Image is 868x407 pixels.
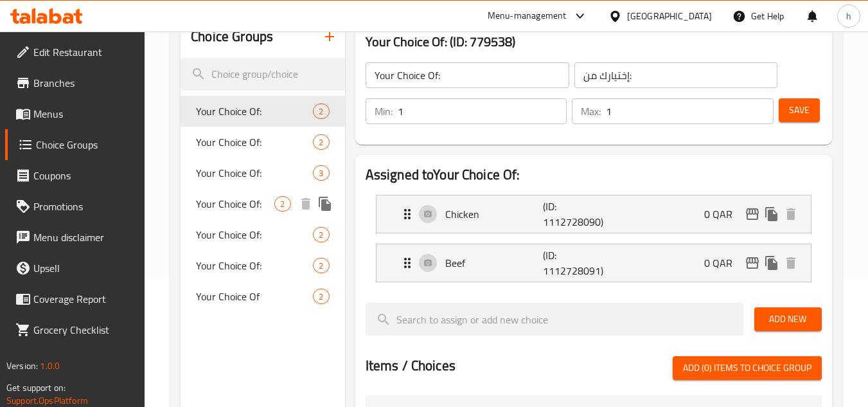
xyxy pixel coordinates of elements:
[743,204,762,224] button: edit
[313,104,329,119] div: Choices
[181,127,344,158] div: Your Choice Of:2
[196,134,313,150] span: Your Choice Of:
[366,239,822,287] li: Expand
[5,129,145,160] a: Choice Groups
[375,104,393,119] p: Min:
[314,136,328,149] span: 2
[33,75,135,91] span: Branches
[762,204,781,224] button: duplicate
[181,188,344,219] div: Your Choice Of:2deleteduplicate
[779,98,820,122] button: Save
[6,357,38,374] span: Version:
[196,165,313,181] span: Your Choice Of:
[5,37,145,68] a: Edit Restaurant
[315,194,335,213] button: duplicate
[181,158,344,188] div: Your Choice Of:3
[36,137,135,152] span: Choice Groups
[762,253,781,273] button: duplicate
[846,9,851,23] span: h
[33,199,135,214] span: Promotions
[5,253,145,284] a: Upsell
[5,68,145,98] a: Branches
[313,289,329,304] div: Choices
[5,191,145,222] a: Promotions
[274,196,290,212] div: Choices
[366,356,456,375] h2: Items / Choices
[196,258,313,273] span: Your Choice Of:
[196,104,313,119] span: Your Choice Of:
[704,206,743,222] p: 0 QAR
[704,255,743,271] p: 0 QAR
[6,379,66,396] span: Get support on:
[543,199,608,230] p: (ID: 1112728090)
[683,360,811,376] span: Add (0) items to choice group
[781,204,801,224] button: delete
[313,227,329,242] div: Choices
[5,222,145,253] a: Menu disclaimer
[366,32,822,52] h3: Your Choice Of: (ID: 779538)
[313,165,329,181] div: Choices
[275,198,290,210] span: 2
[296,194,315,213] button: delete
[765,311,811,327] span: Add New
[313,134,329,150] div: Choices
[376,195,811,233] div: Expand
[33,230,135,245] span: Menu disclaimer
[5,160,145,191] a: Coupons
[181,96,344,127] div: Your Choice Of:2
[5,314,145,345] a: Grocery Checklist
[181,58,344,91] input: search
[789,102,810,118] span: Save
[313,258,329,273] div: Choices
[33,44,135,60] span: Edit Restaurant
[196,227,313,242] span: Your Choice Of:
[33,322,135,338] span: Grocery Checklist
[543,248,608,278] p: (ID: 1112728091)
[181,281,344,312] div: Your Choice Of2
[196,289,313,304] span: Your Choice Of
[366,303,744,336] input: search
[196,196,274,212] span: Your Choice Of:
[181,250,344,281] div: Your Choice Of:2
[627,9,712,23] div: [GEOGRAPHIC_DATA]
[743,253,762,273] button: edit
[673,356,822,380] button: Add (0) items to choice group
[40,357,60,374] span: 1.0.0
[33,106,135,122] span: Menus
[314,291,328,303] span: 2
[314,167,328,179] span: 3
[181,219,344,250] div: Your Choice Of:2
[33,260,135,276] span: Upsell
[781,253,801,273] button: delete
[314,105,328,118] span: 2
[5,284,145,314] a: Coverage Report
[581,104,601,119] p: Max:
[366,165,822,185] h2: Assigned to Your Choice Of:
[445,255,544,271] p: Beef
[5,98,145,129] a: Menus
[191,27,273,46] h2: Choice Groups
[366,190,822,239] li: Expand
[314,260,328,272] span: 2
[754,307,822,331] button: Add New
[445,206,544,222] p: Chicken
[314,229,328,241] span: 2
[33,168,135,183] span: Coupons
[33,291,135,307] span: Coverage Report
[376,244,811,282] div: Expand
[488,8,567,24] div: Menu-management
